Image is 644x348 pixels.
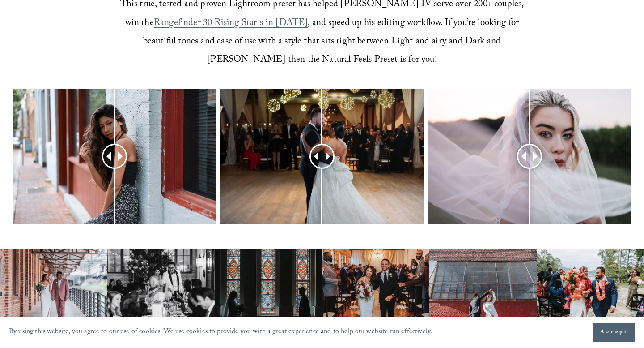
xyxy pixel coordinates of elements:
[593,323,635,342] button: Accept
[154,16,308,31] a: Rangefinder 30 Rising Starts in [DATE]
[215,249,322,330] img: Elegant bride and groom first look photography
[429,249,537,330] img: Raleigh wedding photographer couple dance
[600,328,628,337] span: Accept
[143,16,521,69] span: , and speed up his editing workflow. If you’re looking for beautiful tones and ease of use with a...
[107,249,215,330] img: Best Raleigh wedding venue reception toast
[9,326,432,339] p: By using this website, you agree to our use of cookies. We use cookies to provide you with a grea...
[537,249,644,330] img: Breathtaking mountain wedding venue in NC
[322,249,429,330] img: Rustic Raleigh wedding venue couple down the aisle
